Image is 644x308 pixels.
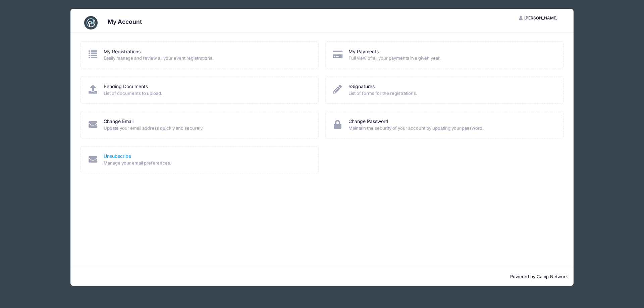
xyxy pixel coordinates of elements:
span: Easily manage and review all your event registrations. [104,55,310,62]
p: Powered by Camp Network [76,273,568,280]
a: Unsubscribe [104,153,131,160]
a: My Registrations [104,48,141,55]
a: My Payments [348,48,379,55]
h3: My Account [108,18,142,25]
span: Full view of all your payments in a given year. [348,55,554,62]
a: Change Email [104,118,133,125]
a: Pending Documents [104,83,148,90]
button: [PERSON_NAME] [513,12,563,24]
a: eSignatures [348,83,375,90]
span: Maintain the security of your account by updating your password. [348,125,554,132]
a: Change Password [348,118,388,125]
span: List of documents to upload. [104,90,310,97]
img: CampNetwork [84,16,98,29]
span: Update your email address quickly and securely. [104,125,310,132]
span: Manage your email preferences. [104,160,310,167]
span: List of forms for the registrations. [348,90,554,97]
span: [PERSON_NAME] [524,15,557,20]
